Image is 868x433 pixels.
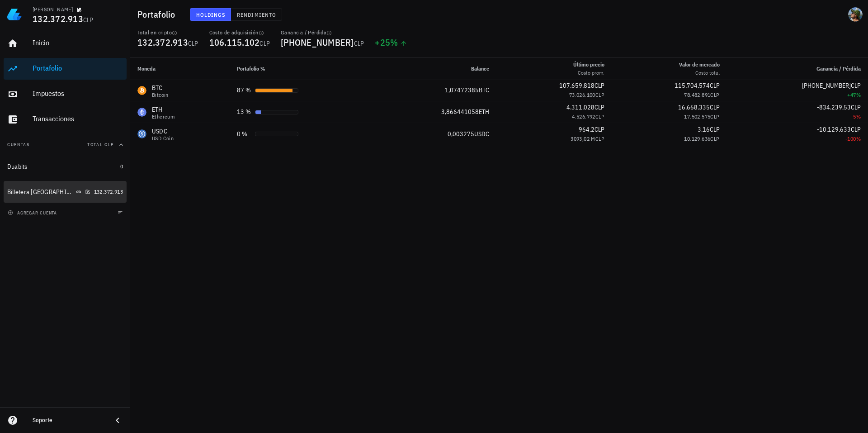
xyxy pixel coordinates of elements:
span: USDC [474,130,489,138]
th: Balance: Sin ordenar. Pulse para ordenar de forma ascendente. [376,58,496,80]
span: Balance [471,65,489,72]
span: 1,07472385 [445,86,479,94]
div: [PERSON_NAME] [33,6,73,13]
span: CLP [710,103,720,111]
a: Duabits 0 [4,156,127,177]
span: 3,866441058 [441,108,479,116]
div: +25 [375,38,407,47]
a: Billetera [GEOGRAPHIC_DATA] 132.372.913 [4,181,127,203]
div: Ganancia / Pérdida [281,29,364,36]
span: 16.668.335 [678,103,710,111]
span: 0 [120,163,123,170]
span: 106.115.102 [209,36,260,48]
th: Moneda [130,58,230,80]
th: Ganancia / Pérdida: Sin ordenar. Pulse para ordenar de forma ascendente. [727,58,868,80]
span: CLP [851,103,861,111]
div: 0 % [237,129,251,139]
span: 132.372.913 [137,36,188,48]
span: CLP [851,125,861,133]
span: [PHONE_NUMBER] [281,36,354,48]
span: -834.239,53 [817,103,851,111]
div: 13 % [237,107,251,117]
span: CLP [594,81,604,90]
div: Portafolio [33,64,123,72]
div: ETH-icon [137,108,146,117]
div: Soporte [33,417,105,424]
span: CLP [594,103,604,111]
div: Impuestos [33,89,123,98]
a: Portafolio [4,58,127,80]
span: CLP [188,39,198,48]
button: agregar cuenta [5,208,61,217]
div: Transacciones [33,114,123,123]
span: 4.311.028 [566,103,594,111]
span: [PHONE_NUMBER] [802,81,851,90]
a: Transacciones [4,109,127,130]
div: USD Coin [152,136,174,141]
div: USDC-icon [137,129,146,138]
span: 73.026.100 [569,91,595,98]
div: Costo total [679,69,720,77]
span: CLP [710,113,719,120]
div: Ethereum [152,114,175,119]
a: Impuestos [4,83,127,105]
span: Ganancia / Pérdida [816,65,861,72]
span: CLP [710,91,719,98]
span: Portafolio % [237,65,265,72]
div: +47 [734,90,861,100]
div: Inicio [33,38,123,47]
div: ETH [152,105,175,114]
span: 4.526.792 [572,113,595,120]
div: -5 [734,112,861,121]
span: -10.129.633 [817,125,851,133]
span: % [856,91,861,98]
span: CLP [851,81,861,90]
span: 3,16 [698,125,710,133]
span: 964,2 [579,125,594,133]
th: Portafolio %: Sin ordenar. Pulse para ordenar de forma ascendente. [230,58,376,80]
span: 0,003275 [448,130,474,138]
button: Holdings [190,8,231,21]
div: BTC [152,83,169,92]
span: CLP [83,16,94,24]
span: CLP [710,135,719,142]
div: -100 [734,134,861,143]
span: % [856,113,861,120]
div: USDC [152,127,174,136]
span: CLP [594,125,604,133]
span: Rendimiento [236,11,276,18]
button: Rendimiento [231,8,282,21]
div: Total en cripto [137,29,198,36]
span: CLP [710,125,720,133]
span: 107.659.818 [559,81,594,90]
span: 3093,02 M [571,135,595,142]
span: 10.129.636 [684,135,710,142]
div: Duabits [7,163,28,171]
div: Costo prom. [573,69,604,77]
span: Moneda [137,65,156,72]
span: agregar cuenta [9,210,57,216]
span: % [390,36,398,48]
div: Valor de mercado [679,61,720,69]
div: 87 % [237,86,251,95]
div: Último precio [573,61,604,69]
span: CLP [595,135,604,142]
div: Costo de adquisición [209,29,270,36]
span: Total CLP [87,142,114,148]
span: 132.372.913 [33,13,83,25]
span: 17.502.575 [684,113,710,120]
span: 115.704.574 [675,81,710,90]
span: Holdings [196,11,226,18]
span: % [856,135,861,142]
span: CLP [710,81,720,90]
span: CLP [595,113,604,120]
span: CLP [595,91,604,98]
div: Billetera [GEOGRAPHIC_DATA] [7,188,74,196]
span: 132.372.913 [94,188,123,195]
span: ETH [479,108,489,116]
a: Inicio [4,33,127,54]
div: BTC-icon [137,86,146,95]
img: LedgiFi [7,7,22,22]
span: BTC [479,86,489,94]
span: CLP [259,39,270,48]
